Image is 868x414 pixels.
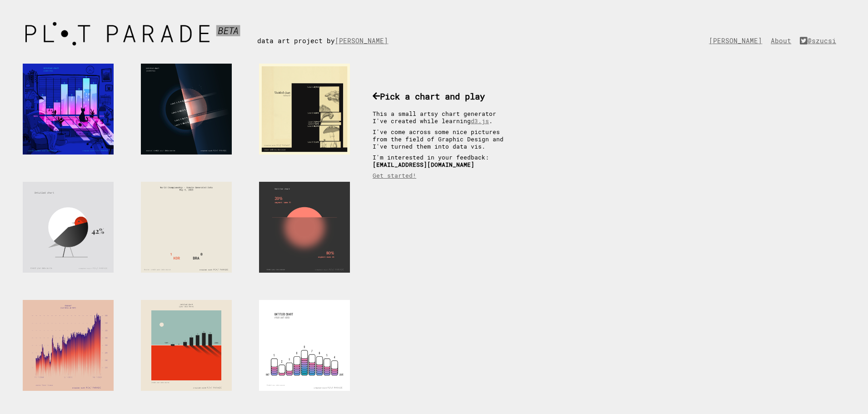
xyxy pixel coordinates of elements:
b: [EMAIL_ADDRESS][DOMAIN_NAME] [373,161,474,168]
a: d3.js [471,117,489,125]
a: [PERSON_NAME] [335,36,393,45]
p: I've come across some nice pictures from the field of Graphic Design and I've turned them into da... [373,128,514,150]
a: About [771,36,796,45]
a: [PERSON_NAME] [709,36,767,45]
a: Get started! [373,172,416,179]
a: @szucsi [800,36,841,45]
h3: Pick a chart and play [373,90,514,102]
p: I'm interested in your feedback: [373,154,514,168]
div: data art project by [257,18,402,45]
p: This a small artsy chart generator I've created while learning . [373,110,514,125]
